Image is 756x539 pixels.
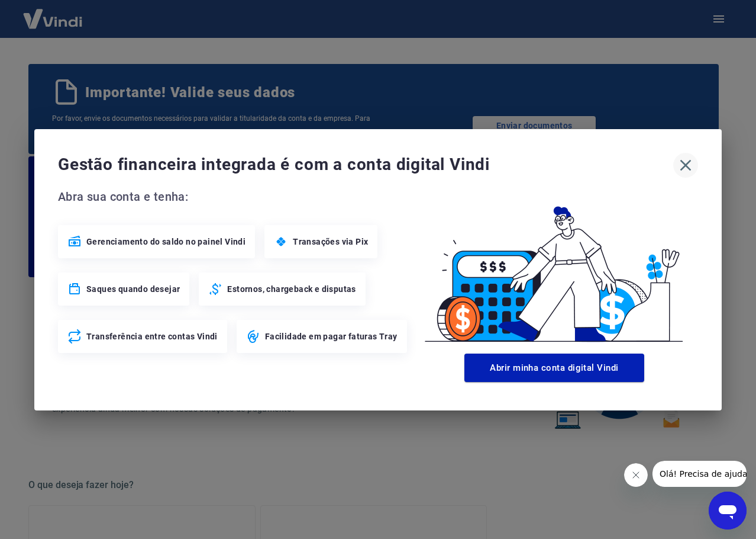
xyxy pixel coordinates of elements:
span: Gerenciamento do saldo no painel Vindi [86,236,245,248]
iframe: Fechar mensagem [624,463,648,487]
span: Gestão financeira integrada é com a conta digital Vindi [58,153,673,177]
span: Transações via Pix [293,236,368,248]
span: Transferência entre contas Vindi [86,331,218,342]
iframe: Botão para abrir a janela de mensagens [709,492,747,530]
span: Olá! Precisa de ajuda? [7,8,99,18]
span: Saques quando desejar [86,283,180,295]
button: Abrir minha conta digital Vindi [464,354,644,382]
span: Abra sua conta e tenha: [58,187,411,206]
span: Facilidade em pagar faturas Tray [265,331,398,342]
iframe: Mensagem da empresa [652,461,747,487]
img: Good Billing [411,187,698,349]
span: Estornos, chargeback e disputas [227,283,356,295]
